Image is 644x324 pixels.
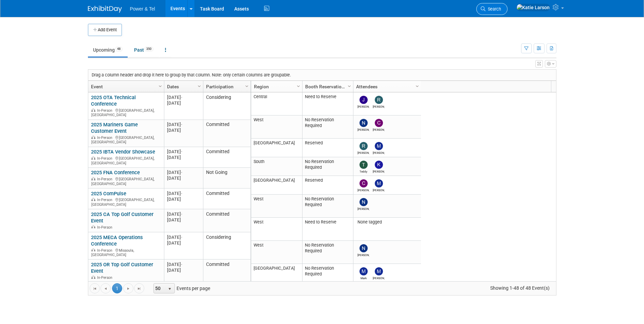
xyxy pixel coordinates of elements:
a: Search [476,3,508,15]
div: [GEOGRAPHIC_DATA], [GEOGRAPHIC_DATA] [91,107,161,118]
div: [DATE] [167,122,200,127]
span: - [181,149,182,154]
img: Chad Smith [375,119,383,127]
span: - [181,235,182,240]
span: Go to the first page [92,286,97,291]
img: Michael Mackeben [375,142,383,150]
div: Nate Derbyshire [357,127,369,131]
span: 350 [144,47,153,52]
div: [GEOGRAPHIC_DATA], [GEOGRAPHIC_DATA] [91,176,161,186]
td: Considering [203,92,251,120]
div: Chad Smith [373,127,385,131]
span: Events per page [145,283,217,293]
a: Event [91,81,160,92]
span: Go to the next page [126,286,131,291]
img: Mark Monteleone [360,267,368,275]
div: [GEOGRAPHIC_DATA], [GEOGRAPHIC_DATA] [91,155,161,165]
span: Search [485,6,501,12]
div: [DATE] [167,234,200,240]
div: [DATE] [167,196,200,202]
a: Column Settings [346,81,353,91]
span: Column Settings [415,84,420,89]
td: No Reservation Required [302,195,353,218]
img: Mike Kruszewski [375,267,383,275]
td: West [251,241,302,264]
div: [DATE] [167,211,200,217]
td: Central [251,92,302,115]
img: In-Person Event [91,108,95,112]
span: In-Person [97,248,114,253]
a: 2025 ComPulse [91,191,126,197]
img: Ron Rafalzik [360,142,368,150]
div: [DATE] [167,217,200,223]
span: Go to the previous page [103,286,108,291]
td: Committed [203,188,251,209]
img: Kevin Wilkes [375,161,383,169]
img: ExhibitDay [88,6,122,13]
span: - [181,191,182,196]
a: 2025 FNA Conference [91,169,140,176]
img: In-Person Event [91,225,95,229]
span: Column Settings [197,84,202,89]
td: Not Going [203,168,251,188]
td: [GEOGRAPHIC_DATA] [251,176,302,195]
span: 1 [112,283,122,293]
div: Chris Noora [357,187,369,192]
td: Reserved [302,139,353,157]
div: [DATE] [167,100,200,106]
div: Drag a column header and drop it here to group by that column. Note: only certain columns are gro... [88,70,556,80]
span: Column Settings [347,84,352,89]
a: Upcoming48 [88,43,128,56]
td: South [251,157,302,176]
span: In-Person [97,108,114,113]
div: [DATE] [167,191,200,196]
a: Go to the first page [90,283,100,293]
img: In-Person Event [91,156,95,160]
div: Mike Kruszewski [373,275,385,280]
img: In-Person Event [91,136,95,139]
span: - [181,95,182,100]
span: - [181,262,182,267]
div: [DATE] [167,262,200,267]
span: In-Person [97,156,114,161]
div: [DATE] [167,169,200,175]
td: No Reservation Required [302,264,353,283]
img: In-Person Event [91,248,95,252]
td: Considering [203,232,251,259]
a: Region [254,81,298,92]
span: - [181,122,182,127]
td: Need to Reserve [302,218,353,241]
img: Nate Derbyshire [360,198,368,206]
img: Robert Zuzek [375,96,383,104]
a: Go to the last page [134,283,144,293]
span: Column Settings [244,84,250,89]
a: Participation [206,81,246,92]
div: Missoula, [GEOGRAPHIC_DATA] [91,247,161,257]
img: In-Person Event [91,198,95,201]
td: West [251,195,302,218]
a: 2025 CA Top Golf Customer Event [91,211,153,224]
img: In-Person Event [91,177,95,180]
div: Robert Zuzek [373,104,385,108]
div: None tagged [356,219,418,225]
td: Committed [203,147,251,168]
button: Add Event [88,24,122,36]
span: Column Settings [158,84,163,89]
div: Teddy Dye [357,169,369,173]
span: 48 [115,47,123,52]
span: select [167,286,172,292]
td: Committed [203,259,251,283]
div: Michael Mackeben [373,187,385,192]
img: Chris Noora [360,179,368,187]
img: Teddy Dye [360,161,368,169]
div: [DATE] [167,240,200,246]
div: [DATE] [167,94,200,100]
a: 2025 IBTA Vendor Showcase [91,149,155,155]
div: Mark Monteleone [357,275,369,280]
a: Column Settings [413,81,421,91]
a: 2025 Mariners Game Customer Event [91,122,138,134]
a: 2025 MECA Operations Conference [91,234,143,247]
a: Past350 [129,43,159,56]
a: Column Settings [243,81,251,91]
div: [DATE] [167,175,200,181]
